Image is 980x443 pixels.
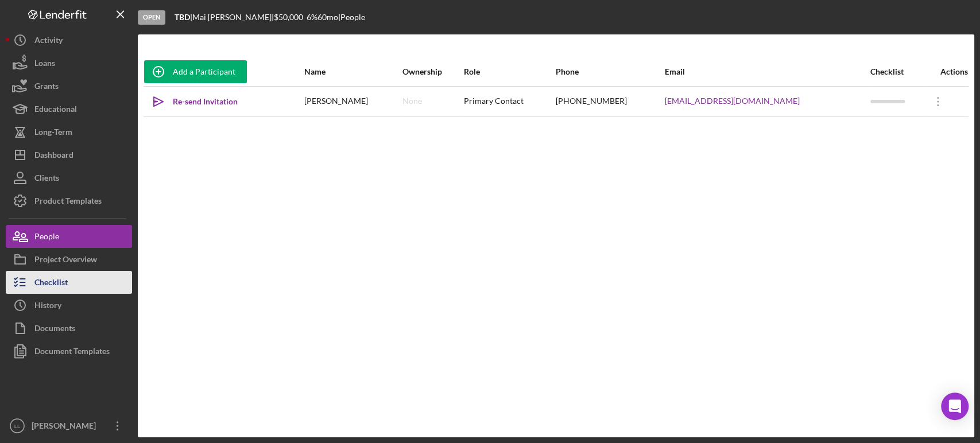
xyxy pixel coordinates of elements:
[192,13,274,22] div: Mai [PERSON_NAME] |
[138,10,165,25] div: Open
[34,271,68,297] div: Checklist
[34,75,59,100] div: Grants
[6,271,132,294] button: Checklist
[941,393,969,420] div: Open Intercom Messenger
[464,67,555,76] div: Role
[556,87,664,116] div: [PHONE_NUMBER]
[6,29,132,52] button: Activity
[6,414,132,437] button: LL[PERSON_NAME]
[6,143,132,166] button: Dashboard
[274,12,303,22] span: $50,000
[6,340,132,363] button: Document Templates
[6,52,132,75] button: Loans
[175,13,192,22] div: |
[34,143,73,169] div: Dashboard
[34,340,110,366] div: Document Templates
[924,67,968,76] div: Actions
[34,29,63,55] div: Activity
[402,67,463,76] div: Ownership
[6,248,132,271] button: Project Overview
[304,87,401,116] div: [PERSON_NAME]
[317,13,338,22] div: 60 mo
[173,90,238,113] div: Re-send Invitation
[34,317,75,343] div: Documents
[665,67,869,76] div: Email
[6,189,132,212] button: Product Templates
[870,67,923,76] div: Checklist
[6,225,132,248] button: People
[34,248,97,274] div: Project Overview
[402,96,422,106] div: None
[29,414,103,440] div: [PERSON_NAME]
[464,87,555,116] div: Primary Contact
[175,12,190,22] b: TBD
[34,225,59,251] div: People
[304,67,401,76] div: Name
[6,98,132,121] button: Educational
[6,294,132,317] button: History
[665,96,800,106] a: [EMAIL_ADDRESS][DOMAIN_NAME]
[34,121,72,146] div: Long-Term
[34,189,102,215] div: Product Templates
[34,294,61,320] div: History
[338,13,365,22] div: | People
[34,52,55,77] div: Loans
[144,60,247,83] button: Add a Participant
[173,60,235,83] div: Add a Participant
[6,75,132,98] button: Grants
[14,423,21,429] text: LL
[6,121,132,143] button: Long-Term
[307,13,317,22] div: 6 %
[34,166,59,192] div: Clients
[34,98,77,123] div: Educational
[556,67,664,76] div: Phone
[144,90,249,113] button: Re-send Invitation
[6,317,132,340] button: Documents
[6,166,132,189] button: Clients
